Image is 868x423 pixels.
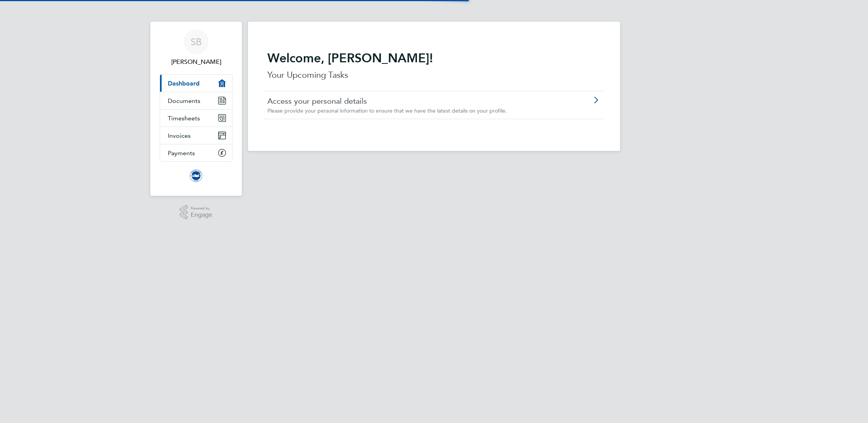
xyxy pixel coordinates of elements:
span: Please provide your personal information to ensure that we have the latest details on your profile. [267,107,507,114]
a: Go to home page [160,170,232,182]
span: Documents [168,97,200,104]
nav: Main navigation [150,22,242,196]
a: Documents [160,92,232,109]
a: Powered byEngage [180,205,213,220]
a: SB[PERSON_NAME] [160,29,232,67]
span: Invoices [168,132,191,139]
a: Dashboard [160,75,232,92]
h2: Welcome, [PERSON_NAME]! [267,50,601,66]
span: Stuart Butcher [160,57,232,67]
span: Payments [168,149,195,157]
span: Powered by [191,205,212,212]
p: Your Upcoming Tasks [267,69,601,81]
img: brightonandhovealbion-logo-retina.png [190,170,202,182]
span: Engage [191,212,212,218]
a: Timesheets [160,110,232,127]
a: Invoices [160,127,232,144]
span: SB [191,37,201,47]
span: Timesheets [168,115,200,122]
span: Dashboard [168,80,200,87]
a: Access your personal details [267,96,557,106]
a: Payments [160,144,232,161]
